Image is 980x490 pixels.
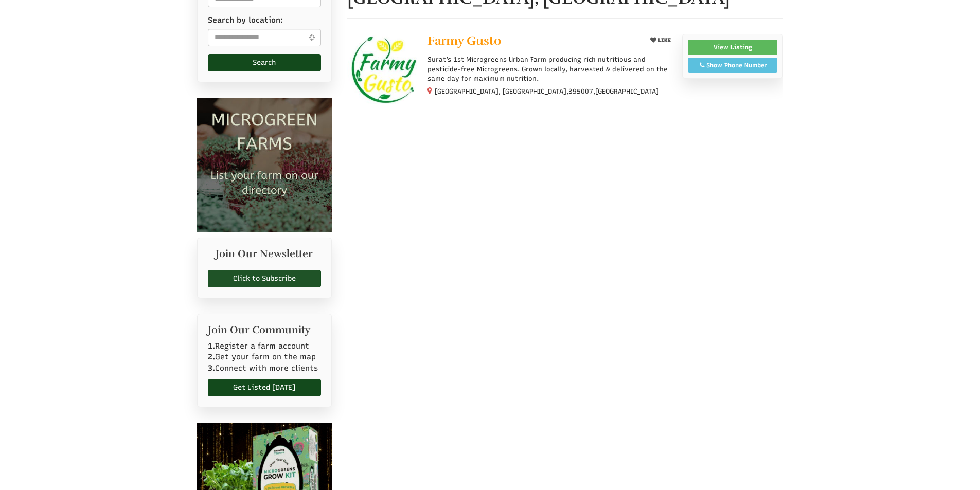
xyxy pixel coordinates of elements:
[595,87,659,96] span: [GEOGRAPHIC_DATA]
[208,341,215,351] b: 1.
[435,87,659,95] small: [GEOGRAPHIC_DATA], [GEOGRAPHIC_DATA], ,
[693,61,772,70] div: Show Phone Number
[347,34,420,106] img: Farmy Gusto
[427,33,501,48] span: Farmy Gusto
[208,324,322,336] h2: Join Our Community
[208,248,322,265] h2: Join Our Newsletter
[208,352,215,361] b: 2.
[568,87,593,96] span: 395007
[427,34,638,50] a: Farmy Gusto
[688,40,778,55] a: View Listing
[647,34,674,47] button: LIKE
[208,54,322,71] button: Search
[208,341,322,374] p: Register a farm account Get your farm on the map Connect with more clients
[208,364,215,373] b: 3.
[427,55,674,83] p: Surat’s 1st Microgreens Urban Farm producing rich nutritious and pesticide-free Microgreens. Grow...
[208,15,283,26] label: Search by location:
[197,98,332,233] img: Microgreen Farms list your microgreen farm today
[208,379,322,396] a: Get Listed [DATE]
[208,270,322,287] a: Click to Subscribe
[306,33,317,41] i: Use Current Location
[656,37,671,44] span: LIKE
